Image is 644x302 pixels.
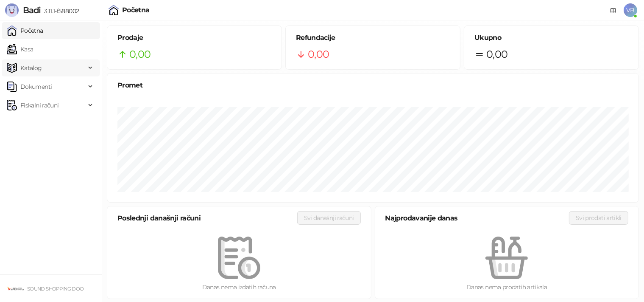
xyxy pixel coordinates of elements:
img: 64x64-companyLogo-e7a8445e-e0d6-44f4-afaa-b464db374048.png [7,280,24,297]
img: Logo [5,3,19,17]
h5: Ukupno [474,33,628,43]
span: 0,00 [129,46,151,62]
a: Početna [7,22,43,39]
h5: Refundacije [296,33,450,43]
div: Najprodavanije danas [385,213,569,223]
div: Poslednji današnji računi [117,213,297,223]
div: Danas nema prodatih artikala [389,282,625,292]
span: 0,00 [486,46,507,62]
a: Kasa [7,41,33,58]
span: Fiskalni računi [20,97,59,114]
button: Svi prodati artikli [569,211,628,225]
span: Katalog [20,59,42,76]
span: VB [624,3,637,17]
div: Danas nema izdatih računa [121,282,357,292]
div: Početna [122,7,150,14]
span: 0,00 [308,46,329,62]
h5: Prodaje [117,33,271,43]
small: SOUND SHOPPING DOO [27,286,84,292]
a: Dokumentacija [607,3,620,17]
span: Dokumenti [20,78,52,95]
span: 3.11.1-f588002 [41,7,79,15]
span: Badi [23,5,41,15]
div: Promet [117,80,628,90]
button: Svi današnji računi [297,211,361,225]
